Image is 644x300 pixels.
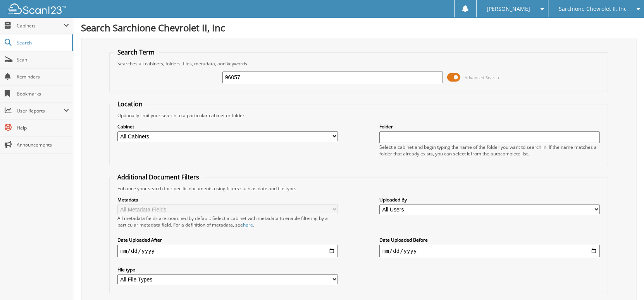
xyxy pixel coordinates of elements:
[114,112,604,119] div: Optionally limit your search to a particular cabinet or folder
[17,90,69,97] span: Bookmarks
[81,21,636,34] h1: Search Sarchione Chevrolet II, Inc
[487,7,530,11] span: [PERSON_NAME]
[114,173,203,181] legend: Additional Document Filters
[117,266,338,273] label: File type
[117,237,338,243] label: Date Uploaded After
[379,123,600,130] label: Folder
[17,22,64,29] span: Cabinets
[114,100,146,108] legend: Location
[114,185,604,192] div: Enhance your search for specific documents using filters such as date and file type.
[114,60,604,67] div: Searches all cabinets, folders, files, metadata, and keywords
[117,215,338,228] div: All metadata fields are searched by default. Select a cabinet with metadata to enable filtering b...
[17,124,69,131] span: Help
[17,141,69,148] span: Announcements
[558,7,626,11] span: Sarchione Chevrolet II, Inc
[17,107,64,114] span: User Reports
[17,56,69,63] span: Scan
[464,75,499,80] span: Advanced Search
[8,3,66,14] img: scan123-logo-white.svg
[379,237,600,243] label: Date Uploaded Before
[117,245,338,257] input: start
[117,123,338,130] label: Cabinet
[17,73,69,80] span: Reminders
[605,263,644,300] iframe: Chat Widget
[379,196,600,203] label: Uploaded By
[117,196,338,203] label: Metadata
[379,144,600,157] div: Select a cabinet and begin typing the name of the folder you want to search in. If the name match...
[243,222,253,228] a: here
[17,39,68,46] span: Search
[114,48,158,56] legend: Search Term
[379,245,600,257] input: end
